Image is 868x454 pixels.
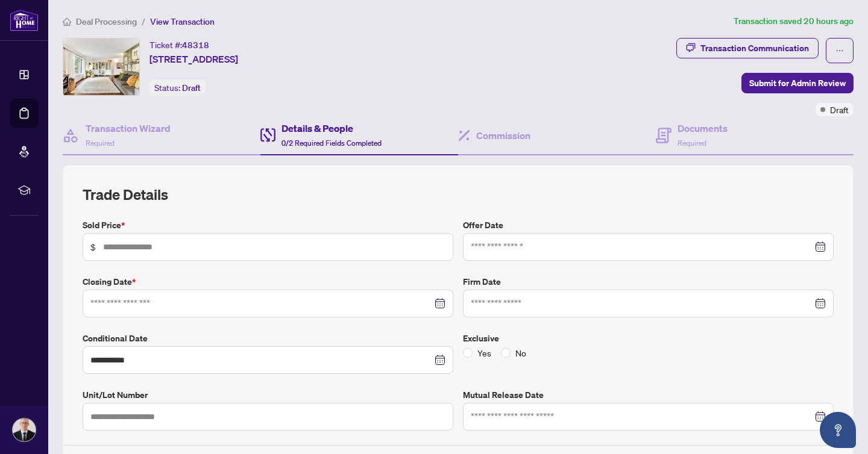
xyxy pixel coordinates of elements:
span: Draft [182,82,201,93]
h2: Trade Details [83,185,834,204]
span: Draft [830,103,849,116]
img: logo [10,9,39,31]
span: 0/2 Required Fields Completed [281,138,382,148]
article: Transaction saved 20 hours ago [734,14,854,28]
label: Sold Price [83,219,453,232]
label: Firm Date [463,275,834,288]
span: Required [678,138,706,148]
span: Submit for Admin Review [749,73,846,93]
span: Deal Processing [76,16,137,27]
h4: Documents [678,121,728,135]
span: Yes [473,346,496,359]
span: Required [86,138,115,148]
div: Status: [149,79,206,96]
label: Exclusive [463,332,834,345]
span: No [511,346,531,359]
label: Closing Date [83,275,453,288]
label: Unit/Lot Number [83,388,453,402]
span: View Transaction [150,16,215,27]
span: $ [90,240,96,253]
h4: Commission [476,128,530,143]
img: IMG-S12312795_1.jpg [63,39,139,95]
li: / [142,14,145,28]
button: Open asap [820,412,856,448]
span: [STREET_ADDRESS] [149,52,238,66]
div: Transaction Communication [700,39,809,58]
label: Conditional Date [83,332,453,345]
button: Transaction Communication [676,38,819,58]
button: Submit for Admin Review [741,73,854,93]
span: home [63,17,71,26]
h4: Details & People [281,121,382,135]
label: Mutual Release Date [463,388,834,402]
img: Profile Icon [13,418,36,441]
label: Offer Date [463,219,834,232]
div: Ticket #: [149,38,209,52]
span: ellipsis [835,46,844,55]
span: 48318 [182,40,209,51]
h4: Transaction Wizard [86,121,171,135]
